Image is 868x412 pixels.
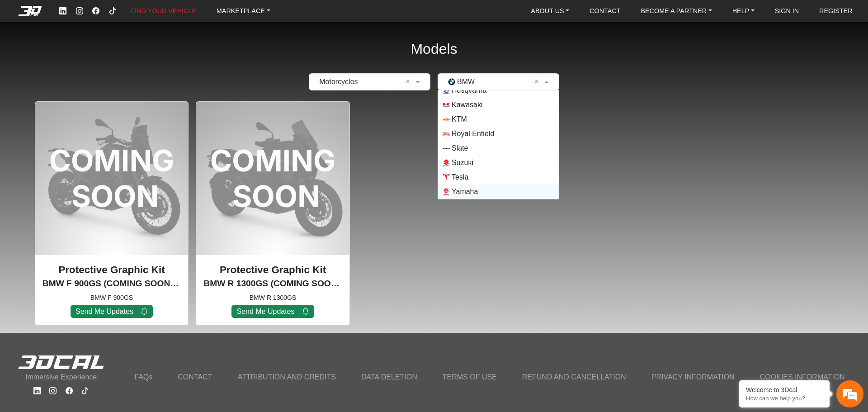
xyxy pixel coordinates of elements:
p: How can we help you? [746,395,823,402]
a: TERMS OF USE [437,369,502,385]
a: ABOUT US [527,4,573,18]
span: Clean Field [534,76,542,87]
a: CONTACT [586,4,624,18]
span: Husqvarna [452,85,486,96]
img: Suzuki [443,159,450,166]
p: Protective Graphic Kit [42,262,181,278]
a: HELP [729,4,758,18]
a: REFUND AND CANCELLATION [517,369,632,385]
a: SIGN IN [771,4,803,18]
span: Conversation [5,283,61,289]
a: CONTACT [172,369,217,385]
div: Welcome to 3Dcal [746,386,823,393]
p: BMW F 900GS (COMING SOON) (2024) [42,277,181,290]
div: Articles [116,267,172,295]
span: KTM [452,114,467,125]
a: MARKETPLACE [213,4,274,18]
div: Minimize live chat window [148,5,170,26]
img: Kawasaki [443,101,450,109]
img: Royal Enfield [443,130,450,137]
div: FAQs [61,267,117,295]
img: KTM [443,116,450,123]
img: Tesla [443,174,450,181]
a: REGISTER [816,4,856,18]
span: Yamaha [452,186,478,197]
small: BMW R 1300GS [203,293,342,303]
div: Navigation go back [10,47,24,60]
img: Slate [443,145,450,152]
div: Chat with us now [61,47,165,59]
a: FIND YOUR VEHICLE [127,4,200,18]
span: Tesla [452,172,468,183]
img: Husqvarna [443,87,450,94]
span: Royal Enfield [452,128,494,139]
button: Send Me Updates [71,305,153,318]
a: BECOME A PARTNER [637,4,715,18]
span: Kawasaki [452,99,482,110]
a: FAQs [129,369,158,385]
p: Immersive Experience [18,372,104,383]
a: COOKIES INFORMATION [755,369,850,385]
a: ATTRIBUTION AND CREDITS [232,369,341,385]
a: DATA DELETION [356,369,423,385]
span: We're online! [52,106,125,192]
small: BMW F 900GS [42,293,181,303]
div: BMW F 900GS [35,101,189,326]
a: PRIVACY INFORMATION [646,369,740,385]
img: Yamaha [443,188,450,195]
span: Clean Field [406,76,413,87]
textarea: Type your message and hit 'Enter' [5,236,172,267]
div: BMW R 1300GS [196,101,349,326]
span: Slate [452,143,468,154]
h2: Models [410,28,457,70]
p: Protective Graphic Kit [203,262,342,278]
button: Send Me Updates [231,305,314,318]
span: Suzuki [452,157,473,168]
ng-dropdown-panel: Options List [438,90,559,199]
p: BMW R 1300GS (COMING SOON) (2024) [203,277,342,290]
